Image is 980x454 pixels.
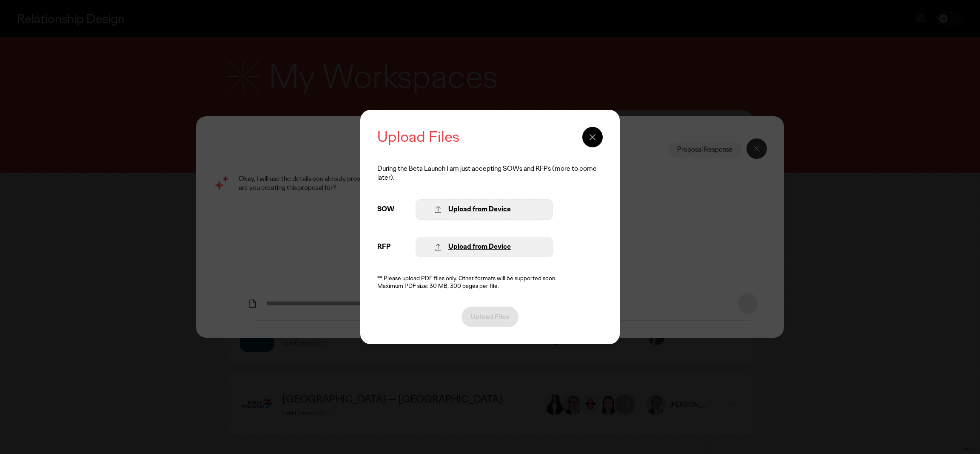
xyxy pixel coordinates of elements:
[377,164,603,182] div: During the Beta Launch I am just accepting SOWs and RFPs (more to come later).
[377,127,574,147] div: Upload Files
[377,242,407,251] div: RFP
[377,205,407,214] div: SOW
[448,242,511,251] div: Upload from Device
[448,205,511,214] div: Upload from Device
[462,307,518,327] button: Upload Files
[377,274,603,290] div: ** Please upload PDF files only. Other formats will be supported soon. Maximum PDF size: 30 MB, 3...
[470,313,510,320] p: Upload Files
